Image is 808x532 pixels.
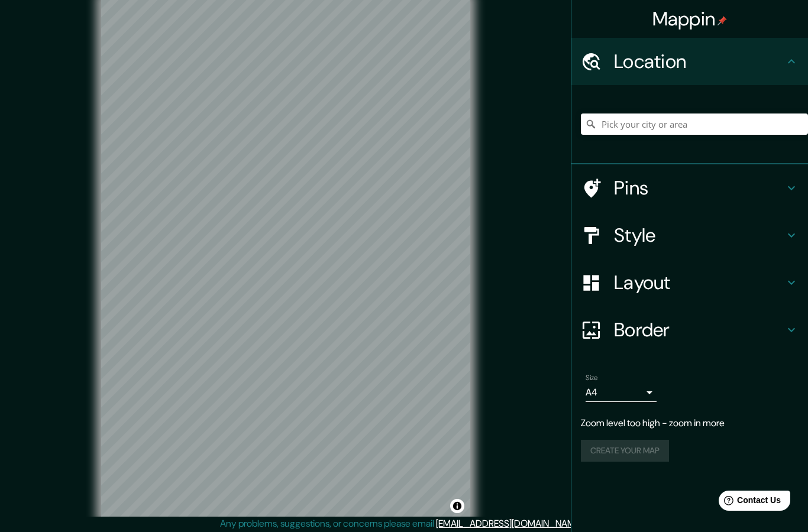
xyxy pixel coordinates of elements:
[614,176,784,200] h4: Pins
[614,50,784,73] h4: Location
[586,373,598,383] label: Size
[571,38,808,85] div: Location
[571,259,808,306] div: Layout
[717,16,727,25] img: pin-icon.png
[586,383,657,402] div: A4
[614,318,784,342] h4: Border
[571,306,808,353] div: Border
[614,223,784,247] h4: Style
[220,517,584,531] p: Any problems, suggestions, or concerns please email .
[436,517,582,530] a: [EMAIL_ADDRESS][DOMAIN_NAME]
[703,486,795,519] iframe: Help widget launcher
[652,7,728,31] h4: Mappin
[614,271,784,294] h4: Layout
[571,164,808,212] div: Pins
[581,113,808,135] input: Pick your city or area
[450,499,464,513] button: Toggle attribution
[571,212,808,259] div: Style
[581,416,799,430] p: Zoom level too high - zoom in more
